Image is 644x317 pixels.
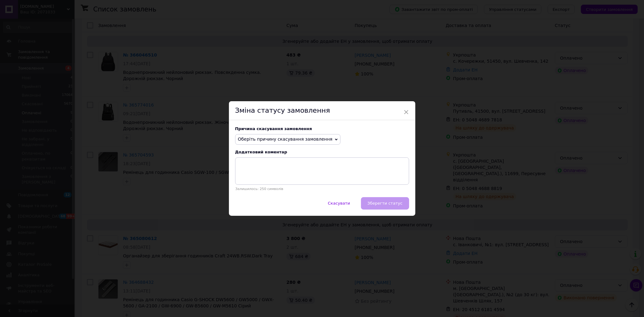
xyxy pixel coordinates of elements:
[235,150,409,154] div: Додатковий коментар
[235,187,409,191] p: Залишилось: 250 символів
[238,137,333,142] span: Оберіть причину скасування замовлення
[321,197,356,210] button: Скасувати
[229,101,415,120] div: Зміна статусу замовлення
[404,107,409,117] span: ×
[235,126,409,131] div: Причина скасування замовлення
[328,201,350,206] span: Скасувати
